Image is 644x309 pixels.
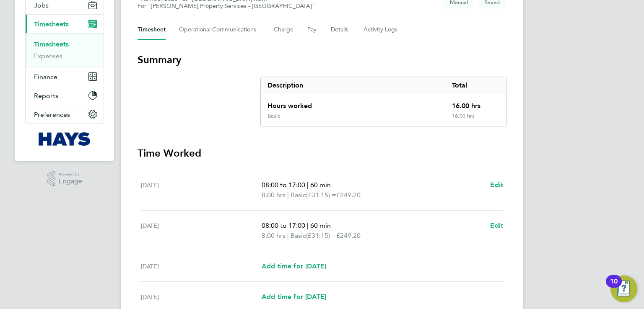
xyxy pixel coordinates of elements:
button: Charge [274,20,294,40]
button: Activity Logs [364,20,399,40]
a: Edit [490,221,503,231]
div: Basic [267,113,280,119]
span: Finance [34,73,57,81]
span: Basic [291,231,306,241]
div: 16.00 hrs [445,113,506,126]
span: (£31.15) = [306,191,336,199]
span: Jobs [34,1,49,9]
button: Timesheet [138,20,166,40]
span: Engage [59,178,82,185]
span: | [287,191,289,199]
a: Add time for [DATE] [262,261,326,271]
span: | [287,232,289,239]
img: hays-logo-retina.png [39,132,91,146]
a: Add time for [DATE] [262,292,326,302]
div: 16.00 hrs [445,94,506,113]
div: Total [445,77,506,94]
div: [DATE] [141,261,262,271]
span: Powered by [59,171,82,178]
button: Reports [26,86,104,105]
span: Edit [490,221,503,229]
span: | [307,221,309,229]
span: 8.00 hrs [262,191,286,199]
span: £249.20 [336,232,361,239]
button: Open Resource Center, 10 new notifications [610,276,637,302]
h3: Time Worked [138,147,506,160]
div: [DATE] [141,221,262,241]
button: Details [331,20,350,40]
span: 08:00 to 17:00 [262,181,305,189]
span: 08:00 to 17:00 [262,221,305,229]
button: Finance [26,67,104,86]
a: Expenses [34,52,62,60]
div: [DATE] [141,180,262,200]
span: Edit [490,181,503,189]
button: Preferences [26,105,104,124]
span: 60 min [310,221,331,229]
button: Operational Communications [179,20,260,40]
a: Go to home page [25,132,104,146]
span: 8.00 hrs [262,232,286,239]
span: £249.20 [336,191,361,199]
span: Add time for [DATE] [262,262,326,270]
div: Hours worked [261,94,445,113]
div: Summary [260,77,506,126]
span: Preferences [34,111,70,118]
a: Edit [490,180,503,190]
span: Add time for [DATE] [262,293,326,301]
span: | [307,181,309,189]
button: Pay [307,20,317,40]
span: Basic [291,190,306,200]
span: (£31.15) = [306,232,336,239]
div: Description [261,77,445,94]
button: Timesheets [26,15,104,33]
span: Reports [34,92,58,100]
a: Timesheets [34,40,69,48]
div: [DATE] [141,292,262,302]
div: 10 [610,281,618,292]
div: For "[PERSON_NAME] Property Services - [GEOGRAPHIC_DATA]" [138,3,315,10]
a: Powered byEngage [47,171,83,187]
div: Timesheets [26,33,104,67]
span: Timesheets [34,20,69,28]
h3: Summary [138,53,506,67]
span: 60 min [310,181,331,189]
